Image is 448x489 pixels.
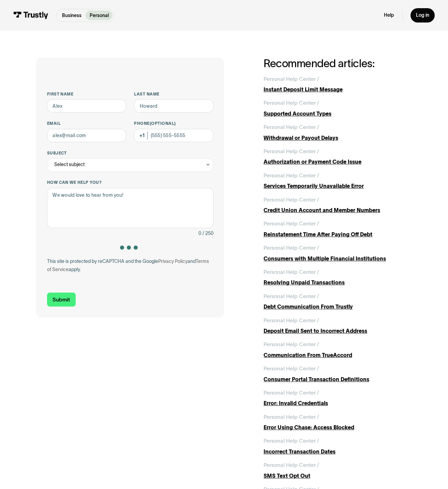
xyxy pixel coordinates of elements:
p: Personal [90,12,109,19]
div: Log in [416,12,429,18]
a: Personal Help Center /Error: Invalid Credentials [264,389,412,407]
a: Personal Help Center /Resolving Unpaid Transactions [264,268,412,287]
div: Personal Help Center / [264,316,319,325]
div: Resolving Unpaid Transactions [264,279,412,287]
a: Personal Help Center /Incorrect Transaction Dates [264,437,412,456]
div: 0 [198,229,201,238]
input: Submit [47,293,76,307]
a: Personal Help Center /Error Using Chase: Access Blocked [264,413,412,432]
div: Personal Help Center / [264,437,319,445]
label: How can we help you? [47,180,213,185]
div: / 250 [203,229,213,238]
div: Authorization or Payment Code Issue [264,158,412,166]
a: Personal Help Center /Deposit Email Sent to Incorrect Address [264,316,412,335]
div: Personal Help Center / [264,461,319,469]
div: Personal Help Center / [264,244,319,252]
div: Personal Help Center / [264,413,319,421]
a: Personal Help Center /Reinstatement Time After Paying Off Debt [264,220,412,238]
div: Personal Help Center / [264,268,319,276]
a: Personal [86,11,113,20]
a: Personal Help Center /Authorization or Payment Code Issue [264,147,412,166]
label: Subject [47,150,213,156]
a: Personal Help Center /Instant Deposit Limit Message [264,75,412,94]
div: Personal Help Center / [264,196,319,204]
a: Personal Help Center /Withdrawal or Payout Delays [264,123,412,142]
div: Personal Help Center / [264,340,319,349]
div: Instant Deposit Limit Message [264,86,412,94]
div: Supported Account Types [264,110,412,118]
div: SMS Text Opt Out [264,472,412,480]
div: Personal Help Center / [264,99,319,107]
div: Personal Help Center / [264,123,319,131]
label: Email [47,121,126,126]
a: Personal Help Center /Services Temporarily Unavailable Error [264,172,412,190]
label: Last name [134,91,213,97]
div: Communication From TrueAccord [264,351,412,359]
input: Howard [134,99,213,113]
div: This site is protected by reCAPTCHA and the Google and apply. [47,257,213,273]
div: Services Temporarily Unavailable Error [264,182,412,190]
div: Personal Help Center / [264,389,319,397]
div: Personal Help Center / [264,172,319,180]
div: Personal Help Center / [264,147,319,155]
div: Select subject [54,161,85,169]
img: Trustly Logo [13,12,48,19]
label: Phone [134,121,213,126]
input: Alex [47,99,126,113]
a: Personal Help Center /Consumer Portal Transaction Definitions [264,365,412,383]
span: (Optional) [150,121,176,125]
a: Personal Help Center /Supported Account Types [264,99,412,118]
div: Error: Invalid Credentials [264,399,412,407]
div: Incorrect Transaction Dates [264,448,412,456]
a: Personal Help Center /SMS Text Opt Out [264,461,412,480]
a: Personal Help Center /Consumers with Multiple Financial Institutions [264,244,412,263]
a: Log in [410,8,434,23]
input: (555) 555-5555 [134,129,213,142]
a: Business [58,11,86,20]
div: Deposit Email Sent to Incorrect Address [264,327,412,335]
div: Withdrawal or Payout Delays [264,134,412,142]
div: Personal Help Center / [264,292,319,300]
div: Debt Communication From Trustly [264,303,412,311]
div: Personal Help Center / [264,365,319,373]
div: Consumer Portal Transaction Definitions [264,375,412,384]
a: Personal Help Center /Credit Union Account and Member Numbers [264,196,412,214]
input: alex@mail.com [47,129,126,142]
div: Personal Help Center / [264,75,319,83]
a: Personal Help Center /Communication From TrueAccord [264,340,412,359]
p: Business [62,12,81,19]
div: Error Using Chase: Access Blocked [264,424,412,432]
div: Consumers with Multiple Financial Institutions [264,255,412,263]
a: Help [384,12,394,18]
h2: Recommended articles: [264,58,412,70]
div: Credit Union Account and Member Numbers [264,206,412,214]
a: Personal Help Center /Debt Communication From Trustly [264,292,412,311]
div: Reinstatement Time After Paying Off Debt [264,231,412,239]
a: Privacy Policy [158,258,188,264]
label: First name [47,91,126,97]
div: Personal Help Center / [264,220,319,228]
